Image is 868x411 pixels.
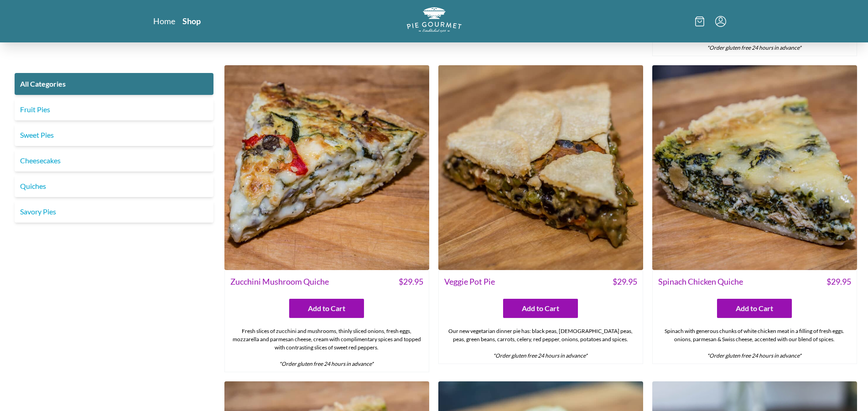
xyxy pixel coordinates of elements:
a: All Categories [15,73,213,95]
span: Add to Cart [736,303,773,314]
a: Fruit Pies [15,99,213,120]
div: Spinach with generous chunks of white chicken meat in a filling of fresh eggs. onions, parmesan &... [653,323,857,364]
button: Add to Cart [289,299,364,318]
img: Spinach Chicken Quiche [652,65,857,270]
span: $ 29.95 [399,276,423,288]
span: Veggie Pot Pie [444,276,495,288]
button: Add to Cart [717,299,792,318]
span: Spinach Chicken Quiche [658,276,743,288]
a: Cheesecakes [15,150,213,172]
span: Zucchini Mushroom Quiche [230,276,329,288]
a: Home [153,16,175,26]
img: logo [407,7,462,32]
img: Veggie Pot Pie [438,65,643,270]
div: Our new vegetarian dinner pie has: black peas, [DEMOGRAPHIC_DATA] peas, peas, green beans, carrot... [439,323,643,364]
a: Logo [407,7,462,35]
div: Fresh slices of zucchini and mushrooms, thinly sliced onions, fresh eggs, mozzarella and parmesan... [225,323,429,372]
em: *Order gluten free 24 hours in advance* [707,352,801,359]
span: Add to Cart [522,303,559,314]
a: Sweet Pies [15,124,213,146]
span: $ 29.95 [826,276,851,288]
em: *Order gluten free 24 hours in advance* [707,44,801,51]
span: Add to Cart [308,303,345,314]
em: *Order gluten free 24 hours in advance* [493,352,587,359]
button: Menu [715,16,726,27]
a: Shop [182,16,201,26]
a: Savory Pies [15,201,213,223]
img: Zucchini Mushroom Quiche [224,65,429,270]
em: *Order gluten free 24 hours in advance* [279,360,374,367]
a: Quiches [15,175,213,197]
span: $ 29.95 [613,276,637,288]
button: Add to Cart [503,299,578,318]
